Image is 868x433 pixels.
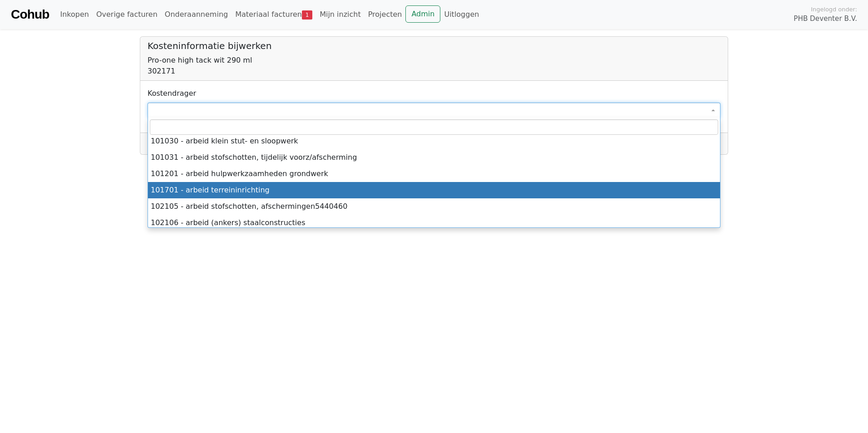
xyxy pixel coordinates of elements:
[148,133,720,149] li: 101030 - arbeid klein stut- en sloopwerk
[11,4,49,25] a: Cohub
[148,215,720,231] li: 102106 - arbeid (ankers) staalconstructies
[148,66,720,77] div: 302171
[161,5,232,24] a: Onderaanneming
[148,149,720,166] li: 101031 - arbeid stofschotten, tijdelijk voorz/afscherming
[405,5,440,23] a: Admin
[148,88,196,99] label: Kostendrager
[302,10,312,20] span: 1
[148,55,720,66] div: Pro-one high tack wit 290 ml
[232,5,316,24] a: Materiaal facturen1
[93,5,161,24] a: Overige facturen
[148,40,720,51] h5: Kosteninformatie bijwerken
[148,198,720,215] li: 102105 - arbeid stofschotten, afschermingen5440460
[148,166,720,182] li: 101201 - arbeid hulpwerkzaamheden grondwerk
[794,14,857,24] span: PHB Deventer B.V.
[148,182,720,198] li: 101701 - arbeid terreininrichting
[316,5,365,24] a: Mijn inzicht
[440,5,483,24] a: Uitloggen
[811,5,857,14] span: Ingelogd onder:
[56,5,92,24] a: Inkopen
[365,5,406,24] a: Projecten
